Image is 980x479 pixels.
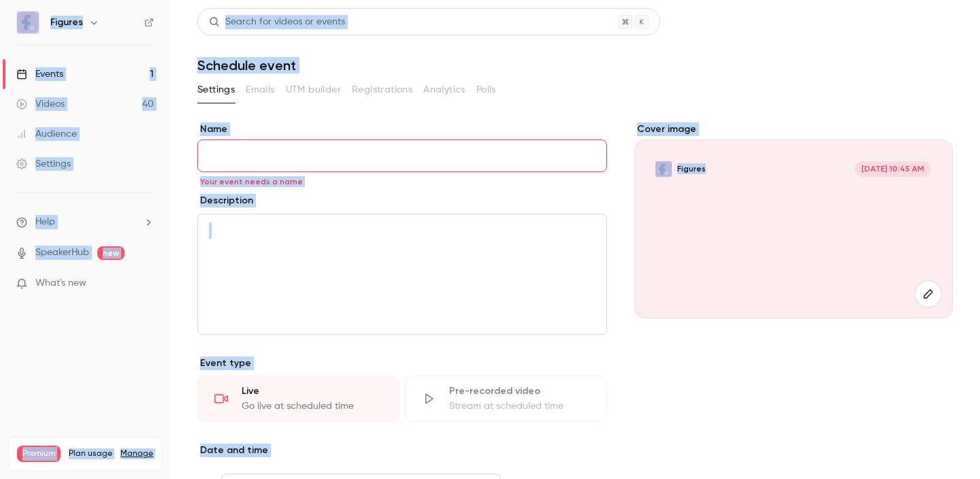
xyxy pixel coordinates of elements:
[405,376,607,422] div: Pre-recorded videoStream at scheduled time
[16,157,71,171] div: Settings
[17,446,61,462] span: Premium
[352,83,412,97] span: Registrations
[209,15,345,29] div: Search for videos or events
[855,161,931,177] span: [DATE] 10:45 AM
[197,122,607,136] label: Name
[16,215,154,229] li: help-dropdown-opener
[16,127,77,141] div: Audience
[197,79,235,101] button: Settings
[97,246,125,260] span: new
[476,83,496,97] span: Polls
[16,97,65,111] div: Videos
[69,448,112,459] span: Plan usage
[242,399,382,413] div: Go live at scheduled time
[246,83,274,97] span: Emails
[120,448,153,459] a: Manage
[197,444,607,457] p: Date and time
[197,376,399,422] div: LiveGo live at scheduled time
[449,384,590,398] div: Pre-recorded video
[200,176,303,187] span: Your event needs a name
[35,215,55,229] span: Help
[16,67,63,81] div: Events
[17,12,39,33] img: Figures
[198,214,606,334] div: editor
[197,57,953,73] h1: Schedule event
[50,16,83,29] h6: Figures
[197,357,607,370] p: Event type
[137,278,154,290] iframe: Noticeable Trigger
[634,122,953,136] label: Cover image
[242,384,382,398] div: Live
[423,83,465,97] span: Analytics
[197,194,253,208] label: Description
[449,399,590,413] div: Stream at scheduled time
[286,83,341,97] span: UTM builder
[35,276,86,291] span: What's new
[677,163,706,174] p: Figures
[197,214,607,335] section: description
[35,246,89,260] a: SpeakerHub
